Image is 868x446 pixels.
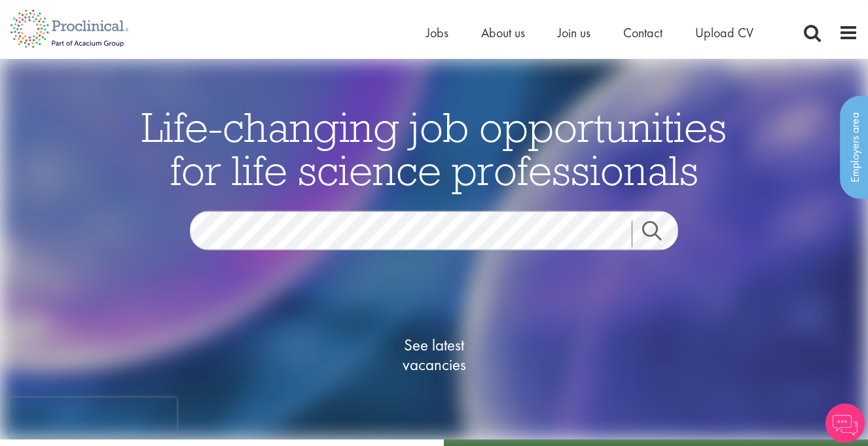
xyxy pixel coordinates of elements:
a: About us [481,24,525,41]
a: See latestvacancies [369,283,499,427]
a: Jobs [426,24,448,41]
a: Join us [558,24,590,41]
img: candidate home [1,59,867,439]
a: Upload CV [695,24,753,41]
a: Job search submit button [632,221,688,247]
a: Contact [623,24,662,41]
span: See latest vacancies [369,335,499,375]
iframe: reCAPTCHA [9,398,177,437]
img: Chatbot [825,403,865,443]
span: Life-changing job opportunities for life science professionals [141,101,727,196]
